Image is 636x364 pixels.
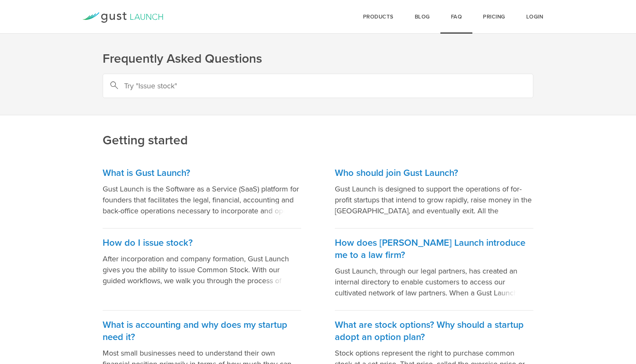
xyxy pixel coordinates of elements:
[335,237,533,261] h3: How does [PERSON_NAME] Launch introduce me to a law firm?
[103,50,533,67] h1: Frequently Asked Questions
[103,183,301,216] p: Gust Launch is the Software as a Service (SaaS) platform for founders that facilitates the legal,...
[335,167,533,179] h3: Who should join Gust Launch?
[335,183,533,216] p: Gust Launch is designed to support the operations of for-profit startups that intend to grow rapi...
[103,167,301,179] h3: What is Gust Launch?
[103,253,301,286] p: After incorporation and company formation, Gust Launch gives you the ability to issue Common Stoc...
[103,159,301,228] a: What is Gust Launch? Gust Launch is the Software as a Service (SaaS) platform for founders that f...
[103,319,301,343] h3: What is accounting and why does my startup need it?
[103,74,533,98] input: Try "Issue stock"
[335,159,533,228] a: Who should join Gust Launch? Gust Launch is designed to support the operations of for-profit star...
[335,319,533,343] h3: What are stock options? Why should a startup adopt an option plan?
[103,75,533,149] h2: Getting started
[335,228,533,311] a: How does [PERSON_NAME] Launch introduce me to a law firm? Gust Launch, through our legal partners...
[103,228,301,311] a: How do I issue stock? After incorporation and company formation, Gust Launch gives you the abilit...
[103,237,301,249] h3: How do I issue stock?
[335,266,533,298] p: Gust Launch, through our legal partners, has created an internal directory to enable customers to...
